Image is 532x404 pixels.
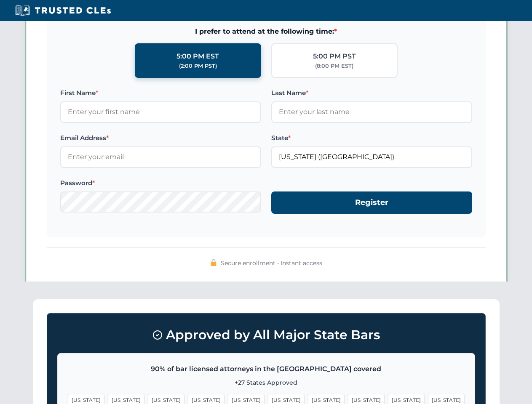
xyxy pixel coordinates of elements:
[60,133,261,143] label: Email Address
[315,62,353,70] div: (8:00 PM EST)
[210,259,217,266] img: 🔒
[271,146,472,167] input: Florida (FL)
[57,324,475,346] h3: Approved by All Major State Bars
[221,258,322,268] span: Secure enrollment • Instant access
[60,101,261,122] input: Enter your first name
[60,146,261,167] input: Enter your email
[313,51,356,62] div: 5:00 PM PST
[60,88,261,98] label: First Name
[179,62,217,70] div: (2:00 PM PST)
[60,178,261,188] label: Password
[271,101,472,122] input: Enter your last name
[60,26,472,37] span: I prefer to attend at the following time:
[271,88,472,98] label: Last Name
[271,133,472,143] label: State
[271,191,472,214] button: Register
[13,4,113,17] img: Trusted CLEs
[68,378,465,387] p: +27 States Approved
[176,51,219,62] div: 5:00 PM EST
[68,364,465,375] p: 90% of bar licensed attorneys in the [GEOGRAPHIC_DATA] covered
